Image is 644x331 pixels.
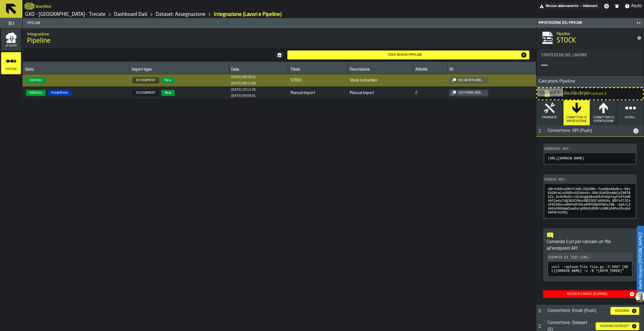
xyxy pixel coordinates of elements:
div: Updated: N/A Created: N/A [231,94,256,98]
button: button-1917e89e-8561-4e69-9ae3-8b7dbed3869d [449,90,488,96]
button: Endpoint API:[URL][DOMAIN_NAME] [543,143,637,165]
div: 9ec4d3f9-eb00-4bf7-bdd0-9fd26207dfaa [456,78,486,82]
button: Button-Connettore: Email (Push)-closed [536,309,543,313]
div: Attività [415,67,445,73]
span: Caricatore Pipeline [536,78,575,85]
h3: title-section-Caricatore Pipeline [536,76,644,87]
span: Proprietà [542,116,557,119]
span: [URL][DOMAIN_NAME] [548,157,584,160]
h2: Sub Title [35,3,51,9]
div: Integrazione (Lavori e Pipeline) [214,11,281,18]
span: Pipeline [25,21,536,25]
button: button-Crea nuova pipeline [287,51,530,59]
div: Updated: N/A Created: N/A [231,81,256,85]
input: Trascina o fai clic per caricare il [537,88,643,99]
div: title-STOCK [536,28,644,48]
div: Abbonamento al menu [538,3,599,9]
label: button-toggle-Chiudimi [635,20,643,26]
div: Titolo [290,67,345,73]
span: Connettori di Esportazione [593,116,615,123]
span: : [569,147,571,151]
span: 1760335851626 [231,75,256,79]
div: Aggiungi Dataset [598,324,631,328]
button: Chiave API:uNr41KSce5NifLhBLl5b2UBc-TwwhKm48aRcx-G6vEGZHrmlsX98Dv4XZmbs0s-G0klEeKShuWkCyZ9BTBkZz_... [543,174,637,219]
span: ASSIGNMENT [132,77,159,83]
span: Manual import [350,91,411,95]
label: button-toggle-Seleziona il menu completo [1,19,21,27]
h2: Sub Title [557,31,633,36]
a: link-to-/wh/i/7274009e-5361-4e21-8e36-7045ee840609 [25,11,106,18]
button: button- [275,52,284,58]
button: button-Revoca Chiave (Elimina) [543,290,637,298]
button: button-9ec4d3f9-eb00-4bf7-bdd0-9fd26207dfaa [449,77,488,84]
button: Button-[object Object]-open [536,324,543,328]
div: Impostazione del Pipeline [538,21,635,25]
span: — [415,78,445,83]
label: button-toggle-Aiuto [622,3,644,9]
span: Abbonarsi [583,4,598,8]
div: stat-Statistiche del Lavoro [537,49,643,75]
span: ASSIGNMENT [132,90,159,96]
div: Comando Curl per caricare un file all'endpoint API [547,239,633,252]
div: Revoca Chiave (Elimina) [545,292,629,296]
span: curl --upload-file file.gz -X POST [URL][DOMAIN_NAME] -v -H "[AUTH_TOKEN]" [551,265,629,273]
span: : [589,256,591,260]
a: link-to-/wh/i/7274009e-5361-4e21-8e36-7045ee840609/data/assignments/ [156,11,205,18]
span: : [565,178,567,182]
div: Connettore: API (Push) [544,128,633,134]
label: Avete bisogno [PERSON_NAME]? [637,226,643,295]
span: Manual Import [290,91,345,95]
span: Aiuto [631,3,642,9]
div: Descrizione [350,67,410,73]
div: Updated: N/A Created: N/A [231,75,256,79]
span: Predefinito [48,90,72,96]
div: KeyValueItem-Esempio di Test Curl [547,252,633,278]
span: 1757487781011 [231,94,256,98]
a: link-to-/wh/i/7274009e-5361-4e21-8e36-7045ee840609/data [114,11,147,18]
div: 2 [415,91,417,95]
span: 1760335860323 [231,81,256,85]
span: STOCK [290,78,345,83]
span: Statistiche del Lavoro [541,53,587,57]
button: button-Aggiungi [610,307,639,315]
button: Button-Connettore: API (Push)-open [536,129,543,133]
div: — [541,60,548,71]
span: — [580,4,582,8]
div: title-Pipeline [23,28,536,48]
span: 1756800756515 [231,88,256,92]
button: Esempio di Test Curl:curl --upload-file file.gz -X POST [URL][DOMAIN_NAME] -v -H "[AUTH_TOKEN]" [547,252,633,278]
div: Stato [25,67,127,73]
span: STOCK [557,36,576,45]
span: Pipeline [27,37,51,45]
button: button-Aggiungi Dataset [596,322,639,330]
span: Stock extraction [350,78,411,83]
span: Nessun abbonamento [546,4,579,8]
nav: Breadcrumb [25,11,333,18]
a: link-to-/wh/i/7274009e-5361-4e21-8e36-7045ee840609/pricing/ [538,3,599,9]
span: uNr41KSce5NifLhBLl5b2UBc-TwwhKm48aRcx-G6vEGZHrmlsX98Dv4XZmbs0s-G0klEeKShuWkCyZ9BTBkZz_8z0vMuOcriS... [548,187,632,215]
li: menu Attività [1,29,21,51]
div: Data [231,67,286,73]
span: Attività [1,44,21,47]
div: Import type [132,67,227,73]
div: Title [541,53,639,57]
h3: title-section-Connettore: API (Push) [536,125,644,137]
div: Endpoint API [544,147,636,151]
div: 1917e89e-8561-4e69-9ae3-8b7dbed3869d [456,91,486,95]
label: button-toggle-Impostazioni [602,3,612,9]
li: menu Pipeline [1,52,21,75]
span: Pipeline [1,68,21,71]
span: Abilitato [26,90,46,96]
h3: title-section-Connettore: Email (Push) [536,305,644,317]
div: KeyValueItem-Chiave API [543,174,637,219]
h2: Sub Title [27,31,532,37]
div: Aggiungi [613,309,631,313]
div: Chiave API [544,178,636,182]
span: New [161,77,175,83]
div: Connettore: Email (Push) [544,308,606,314]
a: logo-header [25,1,34,11]
div: KeyValueItem-Endpoint API [543,143,637,165]
span: Extra... [625,116,636,119]
span: Connettori di Importazione [566,116,588,123]
span: New [161,90,175,96]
